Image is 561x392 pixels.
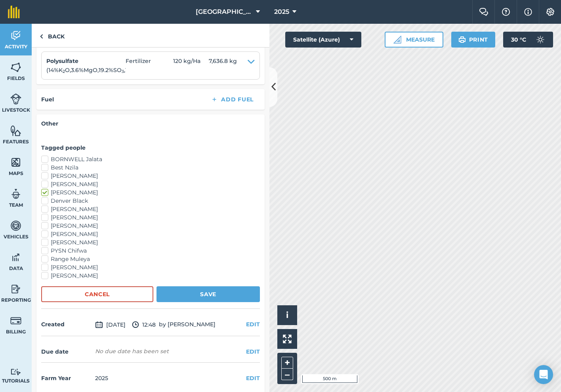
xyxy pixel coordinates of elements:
[41,347,92,356] h4: Due date
[41,222,260,230] label: [PERSON_NAME]
[246,347,260,356] button: EDIT
[32,24,73,47] a: Back
[10,283,21,295] img: svg+xml;base64,PD94bWwgdmVyc2lvbj0iMS4wIiBlbmNvZGluZz0idXRmLTgiPz4KPCEtLSBHZW5lcmF0b3I6IEFkb2JlIE...
[385,32,443,48] button: Measure
[204,94,260,105] button: Add Fuel
[246,374,260,382] button: EDIT
[524,7,532,17] img: svg+xml;base64,PHN2ZyB4bWxucz0iaHR0cDovL3d3dy53My5vcmcvMjAwMC9zdmciIHdpZHRoPSIxNyIgaGVpZ2h0PSIxNy...
[41,255,260,263] label: Range Muleya
[41,247,260,255] label: PYSN Chifwa
[156,286,260,302] button: Save
[196,7,253,17] span: [GEOGRAPHIC_DATA]
[41,213,260,222] label: [PERSON_NAME]
[41,314,260,336] div: by [PERSON_NAME]
[41,155,260,164] label: BORNWELL Jalata
[10,220,21,232] img: svg+xml;base64,PD94bWwgdmVyc2lvbj0iMS4wIiBlbmNvZGluZz0idXRmLTgiPz4KPCEtLSBHZW5lcmF0b3I6IEFkb2JlIE...
[46,57,126,65] h4: Polysulfate
[41,197,260,205] label: Denver Black
[393,36,401,44] img: Ruler icon
[132,320,139,329] img: svg+xml;base64,PD94bWwgdmVyc2lvbj0iMS4wIiBlbmNvZGluZz0idXRmLTgiPz4KPCEtLSBHZW5lcmF0b3I6IEFkb2JlIE...
[95,320,126,329] span: [DATE]
[41,95,54,104] h4: Fuel
[209,57,237,74] span: 7,636.8 kg
[10,188,21,200] img: svg+xml;base64,PD94bWwgdmVyc2lvbj0iMS4wIiBlbmNvZGluZz0idXRmLTgiPz4KPCEtLSBHZW5lcmF0b3I6IEFkb2JlIE...
[286,310,288,320] span: i
[8,6,20,18] img: fieldmargin Logo
[40,32,43,41] img: svg+xml;base64,PHN2ZyB4bWxucz0iaHR0cDovL3d3dy53My5vcmcvMjAwMC9zdmciIHdpZHRoPSI5IiBoZWlnaHQ9IjI0Ii...
[46,66,126,74] p: ( 14 % K O , 3.6 % MgO , 19.2 % SO , 12.2 % Ca )
[41,230,260,238] label: [PERSON_NAME]
[534,365,553,384] div: Open Intercom Messenger
[274,7,289,17] span: 2025
[41,188,260,197] label: [PERSON_NAME]
[501,8,511,16] img: A question mark icon
[451,32,496,48] button: Print
[41,238,260,247] label: [PERSON_NAME]
[511,32,526,48] span: 30 ° C
[532,32,548,48] img: svg+xml;base64,PD94bWwgdmVyc2lvbj0iMS4wIiBlbmNvZGluZz0idXRmLTgiPz4KPCEtLSBHZW5lcmF0b3I6IEFkb2JlIE...
[41,272,260,280] label: [PERSON_NAME]
[281,357,293,369] button: +
[10,251,21,263] img: svg+xml;base64,PD94bWwgdmVyc2lvbj0iMS4wIiBlbmNvZGluZz0idXRmLTgiPz4KPCEtLSBHZW5lcmF0b3I6IEFkb2JlIE...
[132,320,156,329] span: 12:48
[277,305,297,325] button: i
[458,35,466,44] img: svg+xml;base64,PHN2ZyB4bWxucz0iaHR0cDovL3d3dy53My5vcmcvMjAwMC9zdmciIHdpZHRoPSIxOSIgaGVpZ2h0PSIyNC...
[95,320,103,329] img: svg+xml;base64,PD94bWwgdmVyc2lvbj0iMS4wIiBlbmNvZGluZz0idXRmLTgiPz4KPCEtLSBHZW5lcmF0b3I6IEFkb2JlIE...
[41,143,260,152] h4: Tagged people
[41,172,260,180] label: [PERSON_NAME]
[283,335,292,343] img: Four arrows, one pointing top left, one top right, one bottom right and the last bottom left
[41,180,260,188] label: [PERSON_NAME]
[10,368,21,376] img: svg+xml;base64,PD94bWwgdmVyc2lvbj0iMS4wIiBlbmNvZGluZz0idXRmLTgiPz4KPCEtLSBHZW5lcmF0b3I6IEFkb2JlIE...
[95,374,108,382] div: 2025
[10,61,21,73] img: svg+xml;base64,PHN2ZyB4bWxucz0iaHR0cDovL3d3dy53My5vcmcvMjAwMC9zdmciIHdpZHRoPSI1NiIgaGVpZ2h0PSI2MC...
[126,57,173,74] span: Fertilizer
[95,347,169,355] div: No due date has been set
[41,119,260,128] h4: Other
[173,57,209,74] span: 120 kg / Ha
[246,320,260,329] button: EDIT
[122,69,124,74] sub: 3
[479,8,488,16] img: Two speech bubbles overlapping with the left bubble in the forefront
[10,30,21,42] img: svg+xml;base64,PD94bWwgdmVyc2lvbj0iMS4wIiBlbmNvZGluZz0idXRmLTgiPz4KPCEtLSBHZW5lcmF0b3I6IEFkb2JlIE...
[46,57,255,74] summary: Polysulfate(14%K2O,3.6%MgO,19.2%SO3,12.2%Ca)Fertilizer120 kg/Ha7,636.8 kg
[41,320,92,329] h4: Created
[281,369,293,380] button: –
[41,205,260,213] label: [PERSON_NAME]
[63,69,65,74] sub: 2
[10,315,21,327] img: svg+xml;base64,PD94bWwgdmVyc2lvbj0iMS4wIiBlbmNvZGluZz0idXRmLTgiPz4KPCEtLSBHZW5lcmF0b3I6IEFkb2JlIE...
[10,93,21,105] img: svg+xml;base64,PD94bWwgdmVyc2lvbj0iMS4wIiBlbmNvZGluZz0idXRmLTgiPz4KPCEtLSBHZW5lcmF0b3I6IEFkb2JlIE...
[41,164,260,172] label: Best Nzila
[10,125,21,137] img: svg+xml;base64,PHN2ZyB4bWxucz0iaHR0cDovL3d3dy53My5vcmcvMjAwMC9zdmciIHdpZHRoPSI1NiIgaGVpZ2h0PSI2MC...
[41,374,92,382] h4: Farm Year
[41,263,260,272] label: [PERSON_NAME]
[10,156,21,168] img: svg+xml;base64,PHN2ZyB4bWxucz0iaHR0cDovL3d3dy53My5vcmcvMjAwMC9zdmciIHdpZHRoPSI1NiIgaGVpZ2h0PSI2MC...
[546,8,555,16] img: A cog icon
[503,32,553,48] button: 30 °C
[41,286,153,302] button: Cancel
[285,32,361,48] button: Satellite (Azure)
